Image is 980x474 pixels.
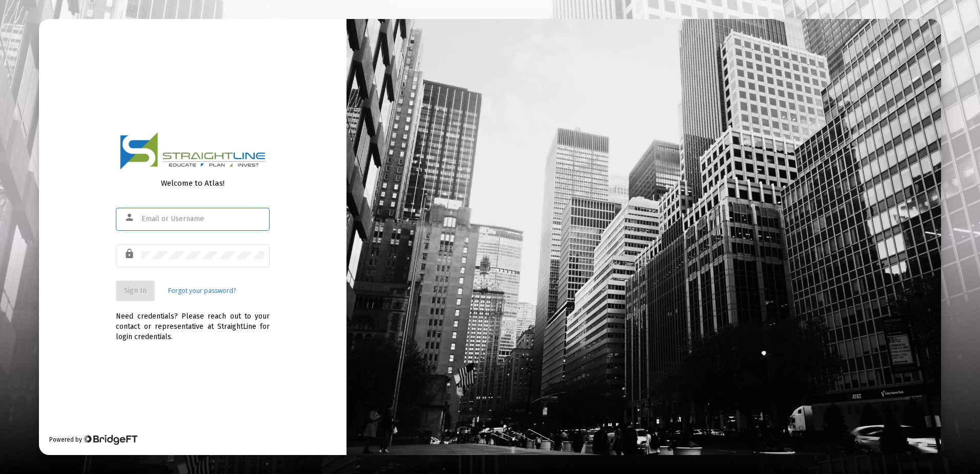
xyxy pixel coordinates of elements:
button: Sign In [116,281,155,301]
a: Forgot your password? [168,286,236,296]
input: Email or Username [141,215,264,223]
div: Powered by [49,434,137,445]
div: Welcome to Atlas! [116,178,270,188]
div: Need credentials? Please reach out to your contact or representative at StraightLine for login cr... [116,301,270,342]
img: Bridge Financial Technology Logo [83,434,137,445]
img: Logo [120,132,266,170]
mat-icon: lock [124,248,136,260]
span: Sign In [124,286,147,295]
mat-icon: person [124,211,136,224]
